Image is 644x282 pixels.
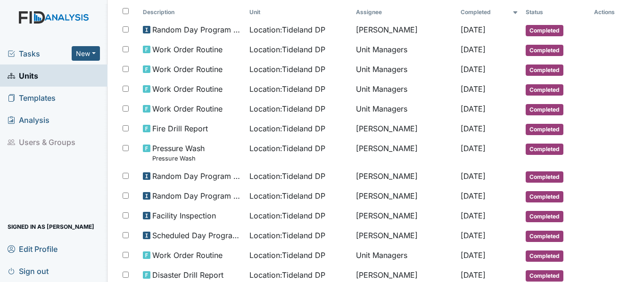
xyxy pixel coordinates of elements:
[461,270,486,280] span: [DATE]
[352,99,456,119] td: Unit Managers
[249,230,325,241] span: Location : Tideland DP
[461,191,486,201] span: [DATE]
[152,83,223,95] span: Work Order Routine
[352,40,456,60] td: Unit Managers
[249,143,325,154] span: Location : Tideland DP
[526,211,563,222] span: Completed
[590,4,633,20] th: Actions
[352,246,456,266] td: Unit Managers
[352,226,456,246] td: [PERSON_NAME]
[249,103,325,114] span: Location : Tideland DP
[352,80,456,99] td: Unit Managers
[526,250,563,262] span: Completed
[526,231,563,242] span: Completed
[249,123,325,134] span: Location : Tideland DP
[461,144,486,153] span: [DATE]
[461,211,486,220] span: [DATE]
[8,113,50,127] span: Analysis
[249,44,325,55] span: Location : Tideland DP
[461,104,486,113] span: [DATE]
[352,119,456,139] td: [PERSON_NAME]
[249,269,325,281] span: Location : Tideland DP
[249,210,325,221] span: Location : Tideland DP
[526,45,563,56] span: Completed
[152,210,216,221] span: Facility Inspection
[152,24,242,35] span: Random Day Program Inspection
[8,242,58,256] span: Edit Profile
[461,45,486,54] span: [DATE]
[152,44,223,55] span: Work Order Routine
[526,84,563,96] span: Completed
[526,25,563,36] span: Completed
[152,143,205,163] span: Pressure Wash Pressure Wash
[8,219,94,234] span: Signed in as [PERSON_NAME]
[526,191,563,202] span: Completed
[461,231,486,240] span: [DATE]
[526,64,563,76] span: Completed
[152,230,242,241] span: Scheduled Day Program Inspection
[461,25,486,34] span: [DATE]
[152,64,223,75] span: Work Order Routine
[246,4,352,20] th: Toggle SortBy
[457,4,522,20] th: Toggle SortBy
[526,104,563,115] span: Completed
[152,190,242,201] span: Random Day Program Inspection
[72,46,100,61] button: New
[8,48,72,59] a: Tasks
[152,269,223,281] span: Disaster Drill Report
[352,4,456,20] th: Assignee
[352,60,456,80] td: Unit Managers
[526,124,563,135] span: Completed
[522,4,590,20] th: Toggle SortBy
[461,171,486,181] span: [DATE]
[249,250,325,261] span: Location : Tideland DP
[8,68,38,83] span: Units
[249,64,325,75] span: Location : Tideland DP
[352,186,456,206] td: [PERSON_NAME]
[461,84,486,94] span: [DATE]
[249,83,325,95] span: Location : Tideland DP
[352,167,456,186] td: [PERSON_NAME]
[152,250,223,261] span: Work Order Routine
[249,170,325,182] span: Location : Tideland DP
[526,270,563,282] span: Completed
[352,139,456,167] td: [PERSON_NAME]
[352,20,456,40] td: [PERSON_NAME]
[352,206,456,226] td: [PERSON_NAME]
[461,250,486,260] span: [DATE]
[249,24,325,35] span: Location : Tideland DP
[152,154,205,163] small: Pressure Wash
[152,170,242,182] span: Random Day Program Inspection
[249,190,325,201] span: Location : Tideland DP
[152,123,208,134] span: Fire Drill Report
[526,144,563,155] span: Completed
[526,171,563,183] span: Completed
[123,8,129,14] input: Toggle All Rows Selected
[8,90,56,105] span: Templates
[139,4,246,20] th: Toggle SortBy
[461,64,486,74] span: [DATE]
[8,264,49,278] span: Sign out
[152,103,223,114] span: Work Order Routine
[461,124,486,133] span: [DATE]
